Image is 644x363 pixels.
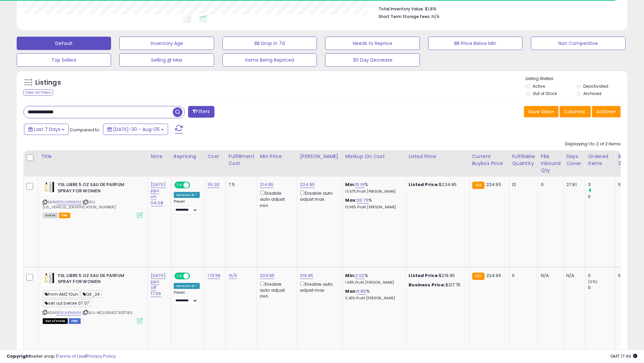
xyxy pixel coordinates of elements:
[432,13,440,20] span: N/A
[113,126,160,133] span: [DATE]-30 - Aug-05
[560,106,591,117] button: Columns
[526,76,627,82] p: Listing States:
[512,153,535,167] div: Fulfillable Quantity
[43,213,58,218] span: All listings currently available for purchase on Amazon
[346,197,401,210] div: %
[24,124,69,135] button: Last 7 Days
[472,273,485,280] small: FBA
[486,181,501,188] span: 224.95
[472,182,485,189] small: FBA
[174,192,200,198] div: Amazon AI *
[17,37,111,50] button: Default
[533,83,545,89] label: Active
[409,282,446,288] b: Business Price:
[541,153,561,174] div: FBA inbound Qty
[409,272,439,279] b: Listed Price:
[70,127,100,133] span: Compared to:
[174,283,200,289] div: Amazon AI *
[379,4,616,12] li: $1,816
[58,273,139,287] b: YSL LIBRE 5 OZ EAU DE PARFUM SPRAY FOR WOMEN
[472,153,507,167] div: Current Buybox Price
[588,273,615,279] div: 0
[228,272,236,279] a: N/A
[409,181,439,188] b: Listed Price:
[69,318,81,324] span: FBM
[346,182,401,194] div: %
[346,296,401,301] p: 5.45% Profit [PERSON_NAME]
[346,272,356,279] b: Min:
[541,182,559,188] div: 0
[566,273,580,279] div: N/A
[325,53,420,67] button: 30 Day Decrease
[103,124,168,135] button: [DATE]-30 - Aug-05
[119,53,214,67] button: Selling @ Max
[43,199,116,209] span: | SKU: [US_VEHICLE_IDENTIFICATION_NUMBER]
[409,282,464,288] div: $217.75
[409,182,464,188] div: $224.95
[343,150,406,177] th: The percentage added to the cost of goods (COGS) that forms the calculator for Min & Max prices.
[564,108,585,115] span: Columns
[43,182,143,217] div: ASIN:
[379,14,431,19] b: Short Term Storage Fees:
[151,181,166,206] a: [DATE] ppc on 04.08
[222,53,317,67] button: Items Being Repriced
[355,181,365,188] a: 15.16
[56,199,81,205] a: B08JHPMMXK
[346,197,357,203] b: Max:
[43,273,56,286] img: 41m-Vka7GZL._SL40_.jpg
[189,273,200,279] span: OFF
[610,353,637,359] span: 2025-08-13 17:49 GMT
[189,182,200,188] span: OFF
[346,273,401,285] div: %
[428,37,523,50] button: BB Price Below Min
[56,310,81,316] a: B08JHPMMXK
[228,182,252,188] div: 7.5
[260,153,294,160] div: Min Price
[588,182,615,188] div: 3
[346,181,356,188] b: Min:
[59,213,70,218] span: FBA
[17,53,111,67] button: Top Sellers
[346,288,401,301] div: %
[43,299,91,307] span: sell out before 07.07
[119,37,214,50] button: Inventory Age
[86,353,116,359] a: Privacy Policy
[300,189,337,202] div: Disable auto adjust max
[7,353,31,359] strong: Copyright
[41,153,145,160] div: Title
[151,272,166,297] a: [DATE] ppc off 17.06
[512,273,533,279] div: 0
[588,153,612,167] div: Ordered Items
[346,205,401,210] p: 13.96% Profit [PERSON_NAME]
[588,285,615,291] div: 0
[583,83,608,89] label: Deactivated
[228,153,254,167] div: Fulfillment Cost
[58,182,139,196] b: YSL LIBRE 5 OZ EAU DE PARFUM SPRAY FOR WOMEN
[7,353,116,360] div: seller snap | |
[583,91,601,96] label: Archived
[346,189,401,194] p: 10.67% Profit [PERSON_NAME]
[23,89,53,96] div: Clear All Filters
[300,181,315,188] a: 224.95
[222,37,317,50] button: BB Drop in 7d
[43,290,80,298] span: from AMZ 10un
[346,280,401,285] p: 1.68% Profit [PERSON_NAME]
[151,153,168,160] div: Note
[531,37,625,50] button: Non Competitive
[260,189,292,209] div: Disable auto adjust min
[588,194,615,200] div: 0
[524,106,559,117] button: Save View
[588,279,597,284] small: (0%)
[300,153,340,160] div: [PERSON_NAME]
[409,273,464,279] div: $219.95
[300,272,313,279] a: 219.95
[81,290,102,298] span: Q4_24
[379,6,424,12] b: Total Inventory Value:
[82,310,132,315] span: | SKU: MCA3614273011785
[35,78,61,87] h5: Listings
[618,273,640,279] div: 0%
[346,153,403,160] div: Markup on Cost
[355,272,365,279] a: 2.02
[565,141,621,147] div: Displaying 1 to 2 of 2 items
[260,181,273,188] a: 214.95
